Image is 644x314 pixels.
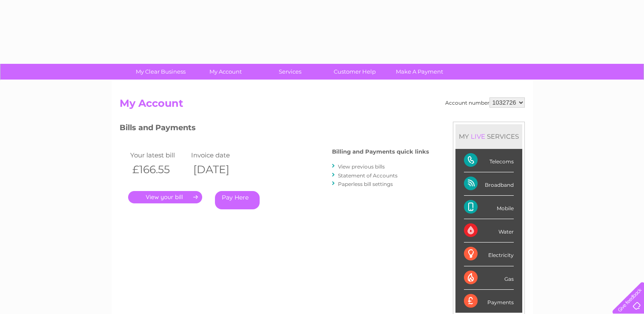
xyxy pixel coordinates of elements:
[464,266,514,290] div: Gas
[189,161,250,178] th: [DATE]
[464,172,514,196] div: Broadband
[120,97,525,114] h2: My Account
[126,64,196,80] a: My Clear Business
[464,196,514,219] div: Mobile
[190,64,260,80] a: My Account
[128,161,189,178] th: £166.55
[455,124,522,148] div: MY SERVICES
[128,191,202,203] a: .
[120,122,429,137] h3: Bills and Payments
[445,97,525,108] div: Account number
[338,163,385,170] a: View previous bills
[255,64,325,80] a: Services
[464,219,514,243] div: Water
[215,191,260,209] a: Pay Here
[384,64,455,80] a: Make A Payment
[189,149,250,161] td: Invoice date
[128,149,189,161] td: Your latest bill
[338,181,393,187] a: Paperless bill settings
[320,64,390,80] a: Customer Help
[338,172,398,179] a: Statement of Accounts
[464,149,514,172] div: Telecoms
[464,290,514,313] div: Payments
[464,243,514,266] div: Electricity
[332,148,429,155] h4: Billing and Payments quick links
[469,132,487,140] div: LIVE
